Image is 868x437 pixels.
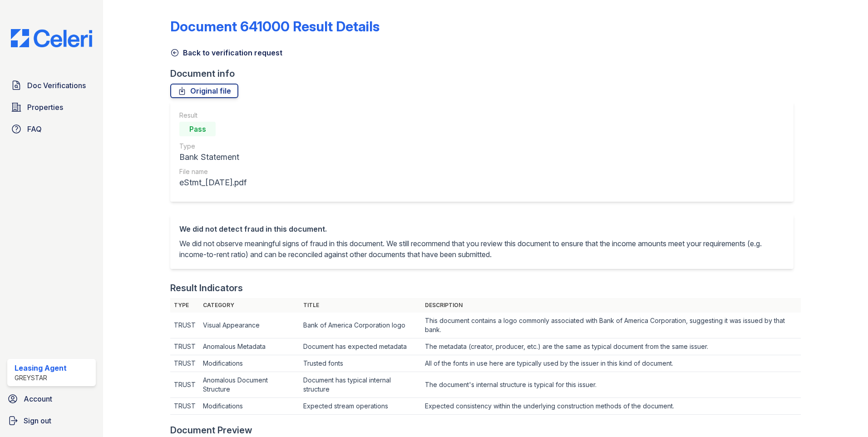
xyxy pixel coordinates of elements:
td: The document's internal structure is typical for this issuer. [421,372,801,398]
a: Account [4,390,99,408]
th: Title [300,298,421,313]
div: Leasing Agent [15,363,67,373]
td: The metadata (creator, producer, etc.) are the same as typical document from the same issuer. [421,338,801,355]
div: We did not detect fraud in this document. [179,223,784,234]
div: Document info [170,67,801,80]
a: FAQ [7,120,96,138]
td: This document contains a logo commonly associated with Bank of America Corporation, suggesting it... [421,313,801,338]
td: TRUST [170,398,199,415]
div: Result Indicators [170,282,243,294]
span: Properties [27,102,63,113]
div: Greystar [15,373,67,382]
td: Bank of America Corporation logo [300,313,421,338]
div: Document Preview [170,424,252,437]
td: Expected consistency within the underlying construction methods of the document. [421,398,801,415]
td: Document has expected metadata [300,338,421,355]
td: Modifications [199,398,300,415]
td: TRUST [170,338,199,355]
th: Category [199,298,300,313]
td: Trusted fonts [300,355,421,372]
td: Anomalous Metadata [199,338,300,355]
div: Bank Statement [179,151,247,164]
td: Modifications [199,355,300,372]
td: TRUST [170,372,199,398]
span: FAQ [27,124,42,134]
span: Sign out [24,415,51,426]
td: TRUST [170,313,199,338]
th: Description [421,298,801,313]
a: Sign out [4,412,99,430]
img: CE_Logo_Blue-a8612792a0a2168367f1c8372b55b34899dd931a85d93a1a3d3e32e68fde9ad4.png [4,29,99,47]
a: Doc Verifications [7,76,96,94]
td: Document has typical internal structure [300,372,421,398]
div: Pass [179,122,216,136]
td: Anomalous Document Structure [199,372,300,398]
td: Visual Appearance [199,313,300,338]
p: We did not observe meaningful signs of fraud in this document. We still recommend that you review... [179,238,784,260]
div: eStmt_[DATE].pdf [179,176,247,189]
td: Expected stream operations [300,398,421,415]
span: Doc Verifications [27,80,86,91]
td: TRUST [170,355,199,372]
th: Type [170,298,199,313]
div: File name [179,167,247,176]
div: Type [179,142,247,151]
a: Original file [170,84,238,98]
a: Back to verification request [170,47,282,58]
span: Account [24,393,52,404]
a: Document 641000 Result Details [170,18,380,35]
div: Result [179,111,247,120]
td: All of the fonts in use here are typically used by the issuer in this kind of document. [421,355,801,372]
a: Properties [7,98,96,116]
